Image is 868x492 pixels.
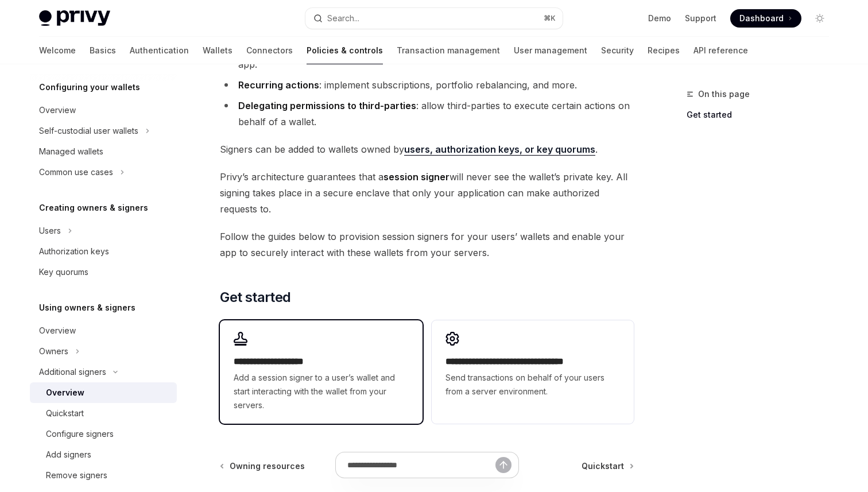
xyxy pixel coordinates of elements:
span: Dashboard [739,13,784,24]
div: Common use cases [39,165,113,179]
div: Additional signers [39,365,106,379]
a: Basics [90,37,116,64]
div: Managed wallets [39,145,103,158]
a: Add signers [30,444,177,465]
span: Send transactions on behalf of your users from a server environment. [445,371,620,398]
a: Overview [30,320,177,341]
span: Privy’s architecture guarantees that a will never see the wallet’s private key. All signing takes... [220,169,634,217]
a: Wallets [203,37,232,64]
span: ⌘ K [544,14,556,23]
h5: Creating owners & signers [39,201,148,215]
span: Signers can be added to wallets owned by . [220,141,634,157]
a: Remove signers [30,465,177,486]
h5: Configuring your wallets [39,80,140,94]
a: Overview [30,100,177,121]
button: Search...⌘K [305,8,563,29]
div: Owners [39,344,68,358]
div: Quickstart [46,406,84,420]
a: Recipes [648,37,680,64]
a: Dashboard [730,9,801,28]
a: Connectors [246,37,293,64]
div: Add signers [46,448,91,462]
a: Quickstart [30,403,177,424]
a: Policies & controls [307,37,383,64]
a: Authorization keys [30,241,177,262]
li: : implement subscriptions, portfolio rebalancing, and more. [220,77,634,93]
div: Overview [46,386,84,400]
strong: Recurring actions [238,79,319,91]
li: : allow third-parties to execute certain actions on behalf of a wallet. [220,98,634,130]
div: Key quorums [39,265,88,279]
a: Transaction management [397,37,500,64]
a: Support [685,13,716,24]
a: users, authorization keys, or key quorums [404,144,595,156]
span: Follow the guides below to provision session signers for your users’ wallets and enable your app ... [220,228,634,261]
a: Authentication [130,37,189,64]
a: Security [601,37,634,64]
span: Get started [220,288,290,307]
strong: session signer [383,171,449,183]
a: Demo [648,13,671,24]
div: Users [39,224,61,238]
a: Managed wallets [30,141,177,162]
div: Overview [39,324,76,338]
span: On this page [698,87,750,101]
button: Send message [495,457,511,473]
a: API reference [693,37,748,64]
div: Remove signers [46,468,107,482]
strong: Delegating permissions to third-parties [238,100,416,111]
div: Authorization keys [39,245,109,258]
a: Configure signers [30,424,177,444]
div: Overview [39,103,76,117]
a: **** **** **** *****Add a session signer to a user’s wallet and start interacting with the wallet... [220,320,422,424]
button: Toggle dark mode [811,9,829,28]
img: light logo [39,10,110,26]
div: Self-custodial user wallets [39,124,138,138]
a: Get started [687,106,838,124]
a: User management [514,37,587,64]
div: Search... [327,11,359,25]
div: Configure signers [46,427,114,441]
a: Overview [30,382,177,403]
a: Key quorums [30,262,177,282]
span: Add a session signer to a user’s wallet and start interacting with the wallet from your servers. [234,371,408,412]
h5: Using owners & signers [39,301,135,315]
a: Welcome [39,37,76,64]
